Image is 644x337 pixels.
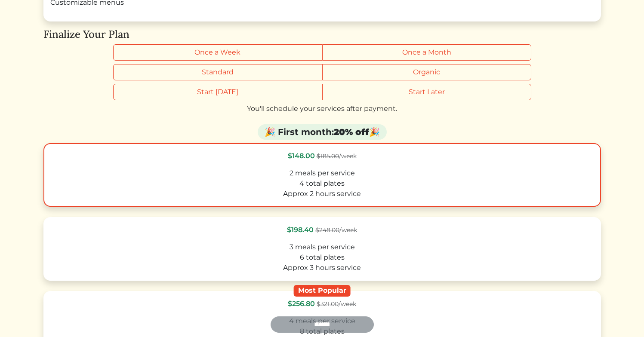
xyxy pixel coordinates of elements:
[317,152,357,160] span: /week
[322,84,531,100] label: Start Later
[113,84,322,100] label: Start [DATE]
[317,152,339,160] s: $185.00
[51,168,593,178] div: 2 meals per service
[315,226,339,234] s: $248.00
[322,64,531,80] label: Organic
[113,44,531,61] div: Billing frequency
[113,64,531,80] div: Grocery type
[113,44,322,61] label: Once a Week
[293,285,351,297] div: Most Popular
[317,300,356,308] span: /week
[113,64,322,80] label: Standard
[287,226,314,234] span: $198.40
[322,44,531,61] label: Once a Month
[51,242,593,252] div: 3 meals per service
[317,300,339,308] s: $321.00
[288,300,315,308] span: $256.80
[43,104,601,114] div: You'll schedule your services after payment.
[51,316,593,326] div: 4 meals per service
[51,263,593,273] div: Approx 3 hours service
[288,152,315,160] span: $148.00
[334,127,369,137] strong: 20% off
[113,84,531,100] div: Start timing
[51,178,593,189] div: 4 total plates
[51,252,593,263] div: 6 total plates
[315,226,357,234] span: /week
[51,189,593,199] div: Approx 2 hours service
[43,28,601,41] h4: Finalize Your Plan
[258,124,387,140] div: 🎉 First month: 🎉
